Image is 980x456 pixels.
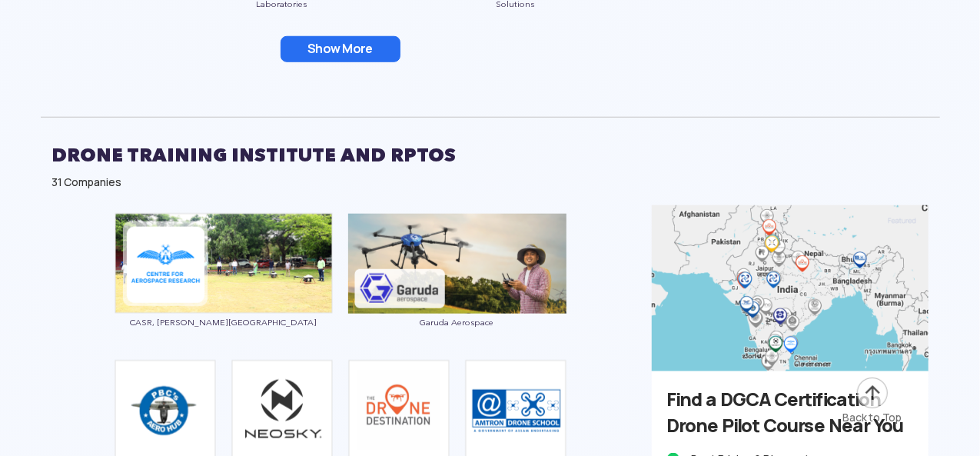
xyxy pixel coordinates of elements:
h2: DRONE TRAINING INSTITUTE AND RPTOS [52,136,929,175]
span: CASR, [PERSON_NAME][GEOGRAPHIC_DATA] [115,318,333,327]
div: 31 Companies [52,175,929,190]
a: Garuda Aerospace [348,256,566,327]
div: Back to Top [842,410,902,425]
h3: Find a DGCA Certification Drone Pilot Course Near You [667,387,913,439]
img: ic_annauniversity_block.png [115,213,333,314]
img: ic_garudarpto_eco.png [348,214,566,314]
button: Show More [281,36,400,62]
img: bg_advert_training_sidebar.png [652,205,929,371]
a: CASR, [PERSON_NAME][GEOGRAPHIC_DATA] [115,256,333,328]
img: ic_arrow-up.png [855,376,889,410]
span: Garuda Aerospace [348,318,566,327]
